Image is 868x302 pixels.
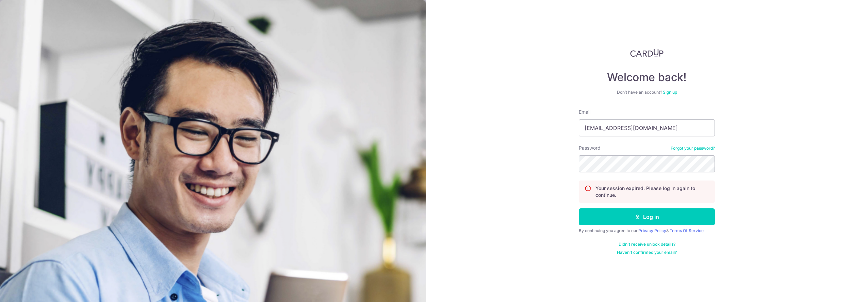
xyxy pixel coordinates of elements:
div: Don’t have an account? [579,90,715,95]
input: Enter your Email [579,119,715,136]
a: Didn't receive unlock details? [619,242,675,247]
button: Log in [579,208,715,225]
h4: Welcome back! [579,71,715,84]
p: Your session expired. Please log in again to continue. [595,185,709,199]
img: CardUp Logo [630,49,664,57]
label: Email [579,109,590,115]
a: Privacy Policy [638,228,666,233]
label: Password [579,145,601,151]
a: Terms Of Service [670,228,704,233]
a: Sign up [663,90,677,95]
div: By continuing you agree to our & [579,228,715,233]
a: Forgot your password? [671,146,715,151]
a: Haven't confirmed your email? [617,250,677,255]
